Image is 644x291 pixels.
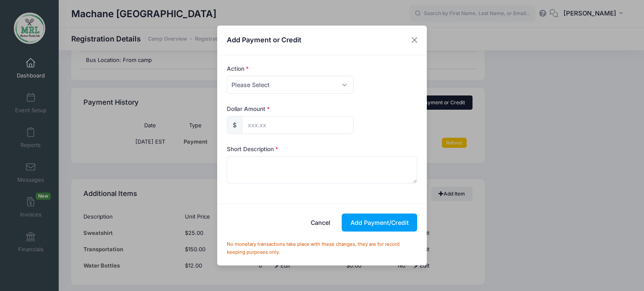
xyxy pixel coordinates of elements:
div: $ [227,116,242,134]
label: Action [227,64,249,73]
input: xxx.xx [242,116,354,134]
button: Cancel [302,214,339,232]
label: Dollar Amount [227,105,270,113]
h4: Add Payment or Credit [227,35,301,45]
label: Short Description [227,145,278,153]
button: Add Payment/Credit [342,214,417,232]
small: No monetary transactions take place with these changes, they are for record keeping purposes only. [227,241,400,255]
button: Close [407,33,422,48]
